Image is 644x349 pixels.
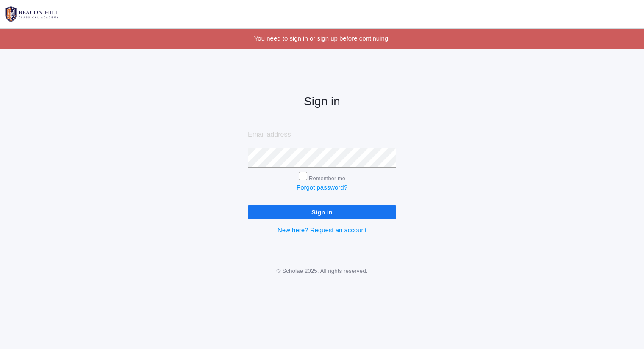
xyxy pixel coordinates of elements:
label: Remember me [309,175,345,181]
h2: Sign in [248,95,396,108]
input: Email address [248,125,396,144]
input: Sign in [248,205,396,219]
a: New here? Request an account [278,226,366,234]
a: Forgot password? [297,184,347,191]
